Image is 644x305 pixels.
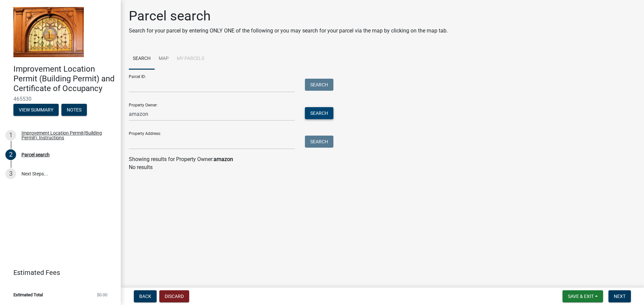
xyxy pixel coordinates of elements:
a: Search [129,48,155,70]
button: Next [608,290,631,302]
div: Parcel search [21,152,50,157]
button: Back [134,290,157,302]
div: 1 [5,130,16,141]
span: Estimated Total [13,293,43,297]
img: Jasper County, Indiana [13,7,84,57]
p: No results [129,163,636,171]
button: Notes [61,104,87,116]
h4: Improvement Location Permit (Building Permit) and Certificate of Occupancy [13,64,115,93]
span: Next [614,294,626,299]
button: Save & Exit [562,290,603,302]
button: Search [305,107,333,119]
button: Discard [159,290,189,302]
p: Search for your parcel by entering ONLY ONE of the following or you may search for your parcel vi... [129,27,448,35]
span: Back [139,294,151,299]
wm-modal-confirm: Notes [61,108,87,113]
span: $0.00 [97,293,107,297]
div: Showing results for Property Owner: [129,155,636,163]
button: Search [305,79,333,91]
strong: amazon [214,156,233,162]
span: 465530 [13,96,107,102]
div: 2 [5,149,16,160]
div: 3 [5,168,16,179]
h1: Parcel search [129,8,448,24]
button: View Summary [13,104,59,116]
a: Map [155,48,173,70]
button: Search [305,136,333,148]
span: Save & Exit [568,294,594,299]
a: Estimated Fees [5,266,110,279]
wm-modal-confirm: Summary [13,108,59,113]
div: Improvement Location Permit(Building Permit): Instructions [21,131,110,140]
